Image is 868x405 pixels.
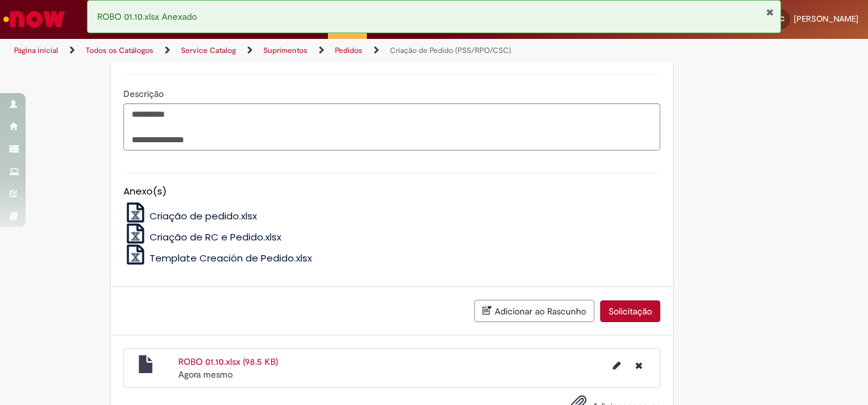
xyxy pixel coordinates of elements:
a: Criação de RC e Pedido.xlsx [123,230,282,244]
span: Agora mesmo [178,369,233,380]
a: Pedidos [335,45,362,55]
span: Template Creación de Pedido.xlsx [150,251,312,265]
span: [PERSON_NAME] [794,13,858,24]
h5: Anexo(s) [123,186,660,197]
a: Template Creación de Pedido.xlsx [123,251,313,265]
button: Editar nome de arquivo ROBO 01.10.xlsx [605,355,628,376]
a: Criação de Pedido (PSS/RPO/CSC) [390,45,511,55]
a: Página inicial [14,45,58,55]
a: Suprimentos [263,45,307,55]
button: Fechar Notificação [766,7,774,17]
button: Excluir ROBO 01.10.xlsx [628,355,650,376]
span: Descrição [123,88,166,99]
ul: Trilhas de página [10,39,569,63]
a: ROBO 01.10.xlsx (98.5 KB) [178,356,278,367]
textarea: Descrição [123,103,660,151]
a: Criação de pedido.xlsx [123,209,258,223]
span: Criação de RC e Pedido.xlsx [150,230,281,244]
span: ROBO 01.10.xlsx Anexado [97,11,197,22]
span: Criação de pedido.xlsx [150,209,257,223]
a: Todos os Catálogos [86,45,153,55]
button: Adicionar ao Rascunho [474,300,594,322]
a: Service Catalog [181,45,236,55]
button: Solicitação [600,300,660,322]
time: 01/10/2025 09:00:00 [178,369,233,380]
img: ServiceNow [1,6,67,32]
